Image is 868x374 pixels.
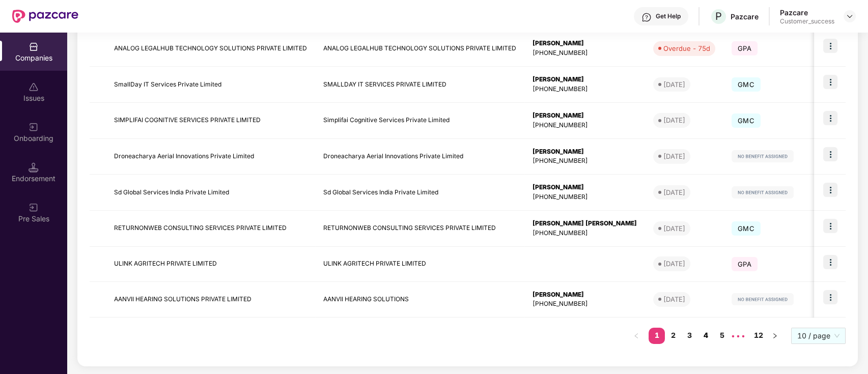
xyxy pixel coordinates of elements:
[106,67,315,103] td: SmallDay IT Services Private Limited
[641,12,652,22] img: svg+xml;base64,PHN2ZyBpZD0iSGVscC0zMngzMiIgeG1sbnM9Imh0dHA6Ly93d3cudzMub3JnLzIwMDAvc3ZnIiB3aWR0aD...
[533,228,637,238] div: [PHONE_NUMBER]
[823,39,837,53] img: icon
[791,328,846,344] div: Page Size
[715,10,722,22] span: P
[732,186,794,198] img: svg+xml;base64,PHN2ZyB4bWxucz0iaHR0cDovL3d3dy53My5vcmcvMjAwMC9zdmciIHdpZHRoPSIxMjIiIGhlaWdodD0iMj...
[533,39,637,48] div: [PERSON_NAME]
[533,84,637,94] div: [PHONE_NUMBER]
[12,10,78,23] img: New Pazcare Logo
[663,294,685,304] div: [DATE]
[681,328,697,344] li: 3
[732,77,761,92] span: GMC
[665,328,681,344] li: 2
[697,328,714,343] a: 4
[649,328,665,344] li: 1
[780,8,834,17] div: Pazcare
[106,247,315,282] td: ULINK AGRITECH PRIVATE LIMITED
[633,333,639,339] span: left
[732,113,761,128] span: GMC
[663,43,710,53] div: Overdue - 75d
[732,293,794,305] img: svg+xml;base64,PHN2ZyB4bWxucz0iaHR0cDovL3d3dy53My5vcmcvMjAwMC9zdmciIHdpZHRoPSIxMjIiIGhlaWdodD0iMj...
[823,255,837,269] img: icon
[767,328,783,344] button: right
[846,12,854,20] img: svg+xml;base64,PHN2ZyBpZD0iRHJvcGRvd24tMzJ4MzIiIHhtbG5zPSJodHRwOi8vd3d3LnczLm9yZy8yMDAwL3N2ZyIgd2...
[315,103,524,139] td: Simplifai Cognitive Services Private Limited
[315,247,524,282] td: ULINK AGRITECH PRIVATE LIMITED
[106,282,315,318] td: AANVII HEARING SOLUTIONS PRIVATE LIMITED
[731,12,759,21] div: Pazcare
[628,328,645,344] li: Previous Page
[29,82,39,92] img: svg+xml;base64,PHN2ZyBpZD0iSXNzdWVzX2Rpc2FibGVkIiB4bWxucz0iaHR0cDovL3d3dy53My5vcmcvMjAwMC9zdmciIH...
[663,151,685,161] div: [DATE]
[533,192,637,202] div: [PHONE_NUMBER]
[663,115,685,125] div: [DATE]
[823,183,837,197] img: icon
[533,111,637,121] div: [PERSON_NAME]
[732,257,758,271] span: GPA
[780,17,834,25] div: Customer_success
[665,328,681,343] a: 2
[315,175,524,211] td: Sd Global Services India Private Limited
[29,162,39,172] img: svg+xml;base64,PHN2ZyB3aWR0aD0iMTQuNSIgaGVpZ2h0PSIxNC41IiB2aWV3Qm94PSIwIDAgMTYgMTYiIGZpbGw9Im5vbm...
[697,328,714,344] li: 4
[29,42,39,52] img: svg+xml;base64,PHN2ZyBpZD0iQ29tcGFuaWVzIiB4bWxucz0iaHR0cDovL3d3dy53My5vcmcvMjAwMC9zdmciIHdpZHRoPS...
[732,41,758,55] span: GPA
[730,328,746,344] span: •••
[106,139,315,175] td: Droneacharya Aerial Innovations Private Limited
[714,328,730,343] a: 5
[533,299,637,309] div: [PHONE_NUMBER]
[315,67,524,103] td: SMALLDAY IT SERVICES PRIVATE LIMITED
[823,219,837,233] img: icon
[714,328,730,344] li: 5
[628,328,645,344] button: left
[29,122,39,132] img: svg+xml;base64,PHN2ZyB3aWR0aD0iMjAiIGhlaWdodD0iMjAiIHZpZXdCb3g9IjAgMCAyMCAyMCIgZmlsbD0ibm9uZSIgeG...
[315,211,524,247] td: RETURNONWEB CONSULTING SERVICES PRIVATE LIMITED
[315,282,524,318] td: AANVII HEARING SOLUTIONS
[533,75,637,84] div: [PERSON_NAME]
[772,333,778,339] span: right
[29,203,39,213] img: svg+xml;base64,PHN2ZyB3aWR0aD0iMjAiIGhlaWdodD0iMjAiIHZpZXdCb3g9IjAgMCAyMCAyMCIgZmlsbD0ibm9uZSIgeG...
[315,139,524,175] td: Droneacharya Aerial Innovations Private Limited
[106,31,315,67] td: ANALOG LEGALHUB TECHNOLOGY SOLUTIONS PRIVATE LIMITED
[730,328,746,344] li: Next 5 Pages
[750,328,767,343] a: 12
[750,328,767,344] li: 12
[533,156,637,166] div: [PHONE_NUMBER]
[797,328,839,343] span: 10 / page
[732,150,794,162] img: svg+xml;base64,PHN2ZyB4bWxucz0iaHR0cDovL3d3dy53My5vcmcvMjAwMC9zdmciIHdpZHRoPSIxMjIiIGhlaWdodD0iMj...
[533,290,637,300] div: [PERSON_NAME]
[663,258,685,269] div: [DATE]
[649,328,665,343] a: 1
[663,223,685,234] div: [DATE]
[315,31,524,67] td: ANALOG LEGALHUB TECHNOLOGY SOLUTIONS PRIVATE LIMITED
[823,111,837,125] img: icon
[533,183,637,192] div: [PERSON_NAME]
[663,79,685,90] div: [DATE]
[681,328,697,343] a: 3
[823,147,837,161] img: icon
[732,221,761,236] span: GMC
[106,211,315,247] td: RETURNONWEB CONSULTING SERVICES PRIVATE LIMITED
[656,12,681,20] div: Get Help
[106,175,315,211] td: Sd Global Services India Private Limited
[106,103,315,139] td: SIMPLIFAI COGNITIVE SERVICES PRIVATE LIMITED
[767,328,783,344] li: Next Page
[533,121,637,130] div: [PHONE_NUMBER]
[533,219,637,228] div: [PERSON_NAME] [PERSON_NAME]
[823,290,837,304] img: icon
[533,48,637,58] div: [PHONE_NUMBER]
[663,187,685,197] div: [DATE]
[823,75,837,89] img: icon
[533,147,637,157] div: [PERSON_NAME]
